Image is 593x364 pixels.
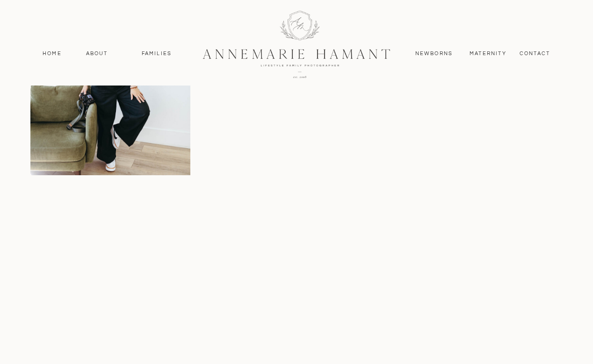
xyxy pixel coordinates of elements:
a: Home [38,50,66,58]
a: contact [514,50,555,58]
a: About [83,50,110,58]
a: Newborns [412,50,456,58]
a: Families [136,50,178,58]
a: MAternity [470,50,506,58]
